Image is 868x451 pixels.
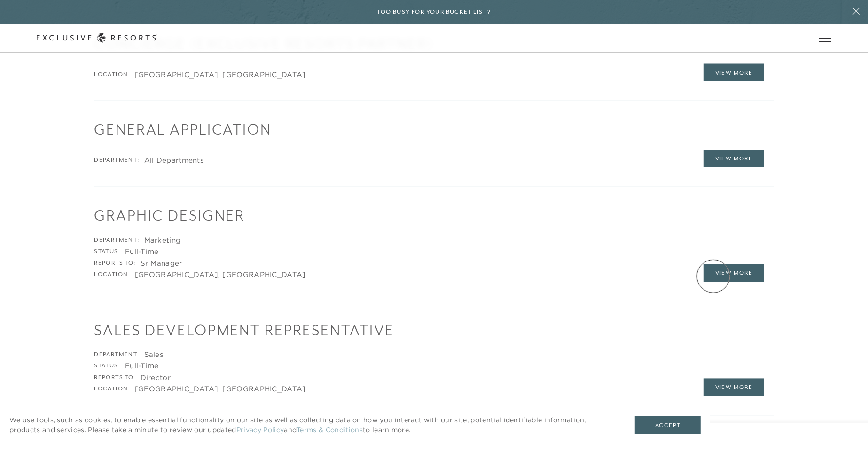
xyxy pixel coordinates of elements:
a: View More [704,379,765,396]
div: Department: [94,236,139,245]
div: [GEOGRAPHIC_DATA], [GEOGRAPHIC_DATA] [135,70,306,79]
p: We use tools, such as cookies, to enable essential functionality on our site as well as collectin... [9,415,616,435]
h1: General Application [94,119,774,140]
div: Status: [94,362,120,371]
button: Accept [635,416,701,434]
a: Terms & Conditions [297,426,363,435]
a: Privacy Policy [236,426,284,435]
div: Director [141,373,171,383]
div: Status: [94,247,120,257]
div: Location: [94,70,130,79]
div: All Departments [144,156,204,166]
div: Marketing [144,236,181,245]
a: View More [704,150,765,168]
div: Sr Manager [141,259,182,269]
div: Full-Time [125,362,159,371]
div: [GEOGRAPHIC_DATA], [GEOGRAPHIC_DATA] [135,270,306,280]
a: View More [704,264,765,282]
a: View More [704,64,765,82]
div: Reports to: [94,373,135,383]
div: Sales [144,350,164,360]
h1: Sales Development Representative [94,320,774,341]
div: Location: [94,270,130,280]
h6: Too busy for your bucket list? [377,8,491,16]
div: Department: [94,156,139,166]
div: [GEOGRAPHIC_DATA], [GEOGRAPHIC_DATA] [135,385,306,394]
div: Full-Time [125,247,159,257]
button: Open navigation [819,35,831,41]
div: Department: [94,350,139,360]
div: Location: [94,385,130,394]
h1: Graphic Designer [94,206,774,226]
div: Reports to: [94,259,135,269]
